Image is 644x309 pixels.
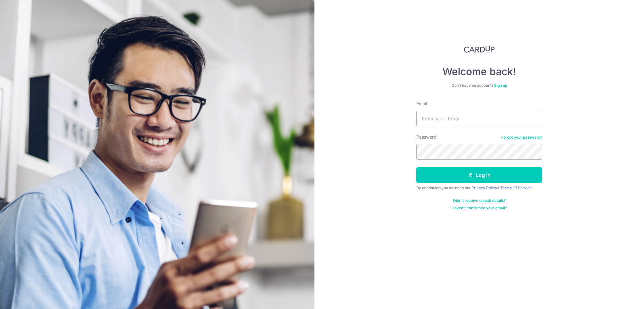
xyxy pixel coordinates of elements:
[453,198,506,203] a: Didn't receive unlock details?
[416,167,542,183] button: Log in
[416,134,436,140] label: Password
[416,101,427,107] label: Email
[416,185,542,190] div: By continuing you agree to our &
[471,185,497,190] a: Privacy Policy
[452,206,507,211] a: Haven't confirmed your email?
[416,111,542,126] input: Enter your Email
[494,83,507,88] a: Sign up
[501,135,542,140] a: Forgot your password?
[500,185,532,190] a: Terms Of Service
[464,45,495,53] img: CardUp Logo
[416,65,542,78] h4: Welcome back!
[416,83,542,88] div: Don’t have an account?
